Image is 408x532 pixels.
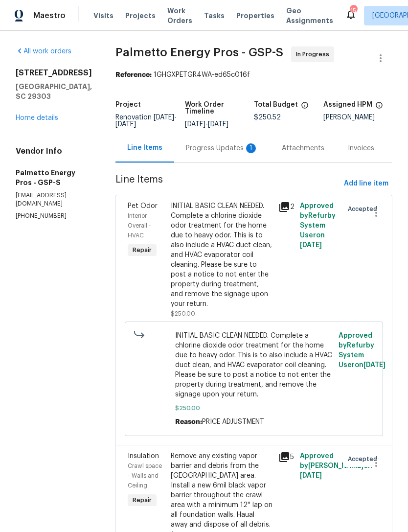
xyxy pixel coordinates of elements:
[16,115,58,121] a: Home details
[344,178,388,190] span: Add line item
[128,203,158,209] span: Pet Odor
[115,121,136,128] span: [DATE]
[185,121,205,128] span: [DATE]
[16,212,92,220] p: [PHONE_NUMBER]
[286,6,333,25] span: Geo Assignments
[296,49,333,59] span: In Progress
[185,121,228,128] span: -
[300,242,322,249] span: [DATE]
[375,101,383,114] span: The hpm assigned to this work order.
[323,114,393,121] div: [PERSON_NAME]
[128,463,162,488] span: Crawl space - Walls and Ceiling
[300,472,322,479] span: [DATE]
[115,114,177,128] span: -
[167,6,192,25] span: Work Orders
[127,143,162,153] div: Line Items
[154,114,174,121] span: [DATE]
[129,495,156,505] span: Repair
[16,48,71,55] a: All work orders
[16,68,92,78] h2: [STREET_ADDRESS]
[282,143,324,153] div: Attachments
[339,332,385,369] span: Approved by Refurby System User on
[115,70,392,80] div: 1GHGXPETGR4WA-ed65c016f
[129,245,156,255] span: Repair
[175,418,202,425] span: Reason:
[246,143,256,153] div: 1
[348,454,381,464] span: Accepted
[185,101,254,115] h5: Work Order Timeline
[16,146,92,156] h4: Vendor Info
[125,11,156,21] span: Projects
[278,201,294,213] div: 2
[175,331,333,399] span: INITIAL BASIC CLEAN NEEDED. Complete a chlorine dioxide odor treatment for the home due to heavy ...
[278,451,294,463] div: 5
[348,143,374,153] div: Invoices
[301,101,309,114] span: The total cost of line items that have been proposed by Opendoor. This sum includes line items th...
[171,311,195,317] span: $250.00
[363,362,385,369] span: [DATE]
[340,175,392,193] button: Add line item
[175,403,333,413] span: $250.00
[186,143,258,153] div: Progress Updates
[171,201,272,309] div: INITIAL BASIC CLEAN NEEDED. Complete a chlorine dioxide odor treatment for the home due to heavy ...
[236,11,274,21] span: Properties
[204,12,225,19] span: Tasks
[128,213,151,238] span: Interior Overall - HVAC
[16,191,92,208] p: [EMAIL_ADDRESS][DOMAIN_NAME]
[115,114,177,128] span: Renovation
[115,101,141,108] h5: Project
[350,6,357,16] div: 15
[208,121,228,128] span: [DATE]
[115,46,283,58] span: Palmetto Energy Pros - GSP-S
[16,168,92,187] h5: Palmetto Energy Pros - GSP-S
[171,451,272,530] div: Remove any existing vapor barrier and debris from the [GEOGRAPHIC_DATA] area. Install a new 6mil ...
[300,203,336,249] span: Approved by Refurby System User on
[93,11,113,21] span: Visits
[348,204,381,214] span: Accepted
[202,418,264,425] span: PRICE ADJUSTMENT
[300,453,372,479] span: Approved by [PERSON_NAME] on
[254,101,298,108] h5: Total Budget
[323,101,372,108] h5: Assigned HPM
[115,175,340,193] span: Line Items
[254,114,281,121] span: $250.52
[115,71,152,78] b: Reference:
[33,11,66,21] span: Maestro
[16,82,92,101] h5: [GEOGRAPHIC_DATA], SC 29303
[128,453,159,460] span: Insulation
